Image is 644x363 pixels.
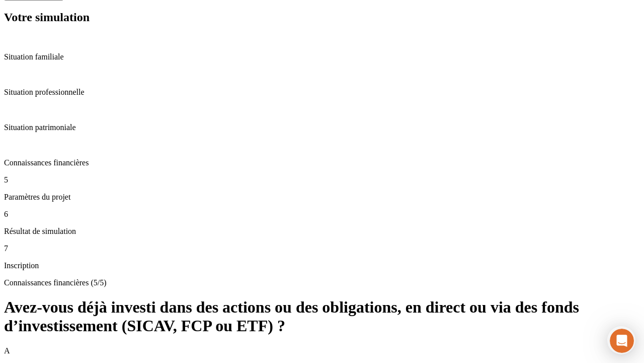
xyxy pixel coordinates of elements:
p: 7 [4,244,640,253]
p: Connaissances financières (5/5) [4,278,640,287]
p: Situation familiale [4,52,640,62]
h2: Votre simulation [4,11,640,24]
p: Situation patrimoniale [4,123,640,132]
iframe: Intercom live chat [610,329,634,353]
p: Inscription [4,261,640,270]
p: A [4,346,640,355]
p: Paramètres du projet [4,193,640,202]
iframe: Intercom live chat discovery launcher [607,326,635,354]
p: 5 [4,175,640,185]
p: Connaissances financières [4,158,640,167]
p: Résultat de simulation [4,227,640,236]
p: 6 [4,210,640,219]
p: Situation professionnelle [4,88,640,97]
h1: Avez-vous déjà investi dans des actions ou des obligations, en direct ou via des fonds d’investis... [4,298,640,335]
